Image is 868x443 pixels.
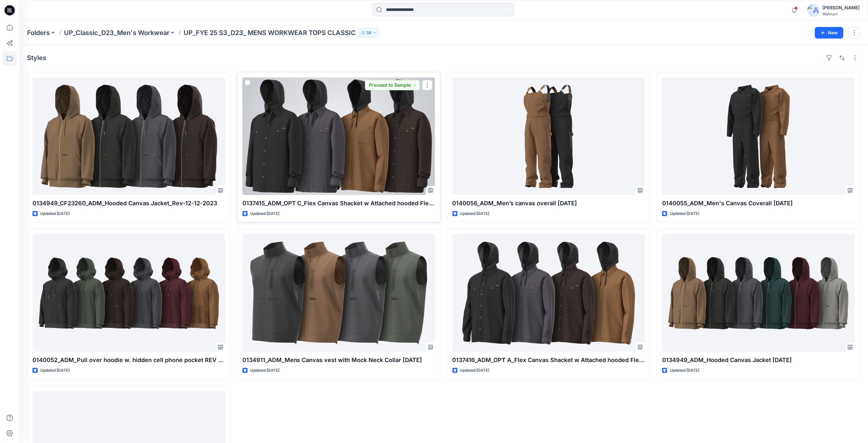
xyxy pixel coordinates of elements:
[807,4,820,17] img: avatar
[40,210,69,217] p: Updated [DATE]
[242,234,435,352] a: 0134911_ADM_Mens Canvas vest with Mock Neck Collar 29JAN24
[32,77,225,195] a: 0134949_CF23260_ADM_Hooded Canvas Jacket_Rev-12-12-2023
[242,199,435,208] p: 0137415_ADM_OPT C_Flex Canvas Shacket w Attached hooded Fleece Bib [DATE]
[32,356,225,365] p: 0140052_ADM_Pull over hoodie w. hidden cell phone pocket REV 10_21_2023
[662,199,855,208] p: 0140055_ADM_Men's Canvas Coverall [DATE]
[460,210,489,217] p: Updated [DATE]
[27,28,50,37] a: Folders
[27,54,46,62] h4: Styles
[184,28,356,37] p: UP_FYE 25 S3_D23_ MENS WORKWEAR TOPS CLASSIC
[452,356,645,365] p: 0137416_ADM_OPT A_Flex Canvas Shacket w Attached hooded Fleece Bib [DATE]
[242,77,435,195] a: 0137415_ADM_OPT C_Flex Canvas Shacket w Attached hooded Fleece Bib 22OCT23
[670,367,699,374] p: Updated [DATE]
[823,4,860,12] div: [PERSON_NAME]
[662,234,855,352] a: 0134949_ADM_Hooded Canvas Jacket 22OCT23
[250,367,279,374] p: Updated [DATE]
[250,210,279,217] p: Updated [DATE]
[670,210,699,217] p: Updated [DATE]
[460,367,489,374] p: Updated [DATE]
[815,27,844,39] button: New
[452,199,645,208] p: 0140056_ADM_Men’s canvas overall [DATE]
[452,77,645,195] a: 0140056_ADM_Men’s canvas overall 29JAN24
[64,28,169,37] a: UP_Classic_D23_Men's Workwear
[662,77,855,195] a: 0140055_ADM_Men's Canvas Coverall 29JAN24
[358,28,379,37] button: 39
[823,12,860,16] div: Walmart
[452,234,645,352] a: 0137416_ADM_OPT A_Flex Canvas Shacket w Attached hooded Fleece Bib 21OCT23
[32,199,225,208] p: 0134949_CF23260_ADM_Hooded Canvas Jacket_Rev-12-12-2023
[40,367,69,374] p: Updated [DATE]
[662,356,855,365] p: 0134949_ADM_Hooded Canvas Jacket [DATE]
[366,29,371,36] p: 39
[242,356,435,365] p: 0134911_ADM_Mens Canvas vest with Mock Neck Collar [DATE]
[32,234,225,352] a: 0140052_ADM_Pull over hoodie w. hidden cell phone pocket REV 10_21_2023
